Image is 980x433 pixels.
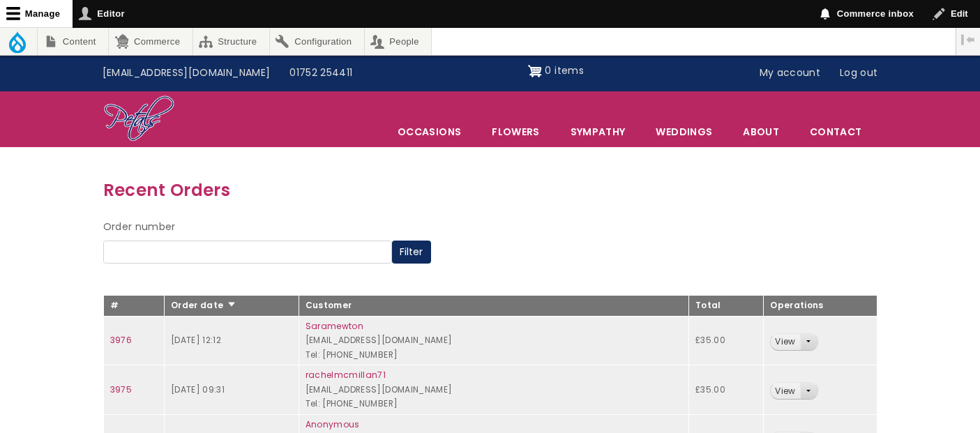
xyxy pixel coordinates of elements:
[38,28,108,55] a: Content
[103,296,164,317] th: #
[171,299,237,311] a: Order date
[771,334,799,350] a: View
[299,296,688,317] th: Customer
[306,369,386,381] a: rachelmcmillan71
[383,117,476,146] span: Occasions
[556,117,640,146] a: Sympathy
[728,117,794,146] a: About
[750,60,831,86] a: My account
[764,296,877,317] th: Operations
[306,320,364,332] a: Saramewton
[93,60,280,86] a: [EMAIL_ADDRESS][DOMAIN_NAME]
[280,60,362,86] a: 01752 254411
[545,63,583,77] span: 0 items
[830,60,887,86] a: Log out
[103,95,175,144] img: Home
[956,28,980,52] button: Vertical orientation
[193,28,269,55] a: Structure
[299,365,688,415] td: [EMAIL_ADDRESS][DOMAIN_NAME] Tel: [PHONE_NUMBER]
[110,334,132,346] a: 3976
[109,28,192,55] a: Commerce
[103,176,877,204] h3: Recent Orders
[771,383,799,399] a: View
[641,117,727,146] span: Weddings
[689,316,764,365] td: £35.00
[270,28,364,55] a: Configuration
[171,383,225,395] time: [DATE] 09:31
[103,219,176,236] label: Order number
[392,241,431,264] button: Filter
[171,334,221,346] time: [DATE] 12:12
[365,28,432,55] a: People
[795,117,876,146] a: Contact
[477,117,554,146] a: Flowers
[528,60,584,82] a: Shopping cart 0 items
[110,383,132,395] a: 3975
[689,296,764,317] th: Total
[689,365,764,415] td: £35.00
[528,60,542,82] img: Shopping cart
[299,316,688,365] td: [EMAIL_ADDRESS][DOMAIN_NAME] Tel: [PHONE_NUMBER]
[306,418,360,430] a: Anonymous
